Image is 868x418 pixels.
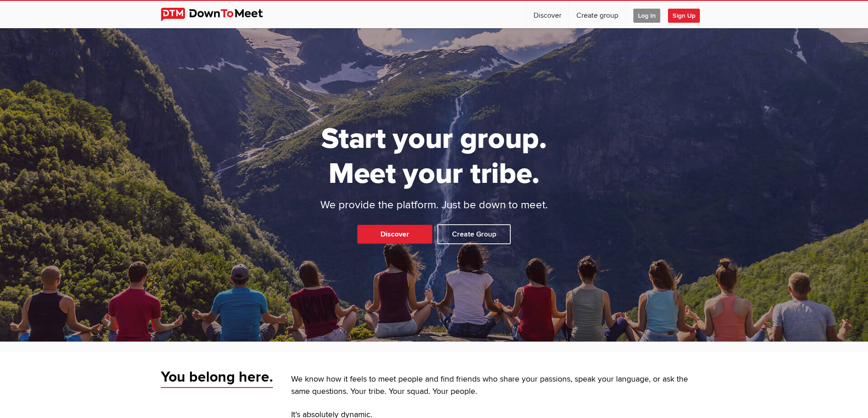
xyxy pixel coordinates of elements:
[286,121,582,191] h1: Start your group. Meet your tribe.
[569,1,626,28] a: Create group
[161,8,277,21] img: DownToMeet
[291,373,708,398] p: We know how it feels to meet people and find friends who share your passions, speak your language...
[437,224,511,244] a: Create Group
[357,225,432,244] a: Discover
[626,1,668,28] a: Log In
[633,9,660,23] span: Log In
[161,368,273,388] span: You belong here.
[668,9,700,23] span: Sign Up
[668,1,707,28] a: Sign Up
[526,1,569,28] a: Discover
